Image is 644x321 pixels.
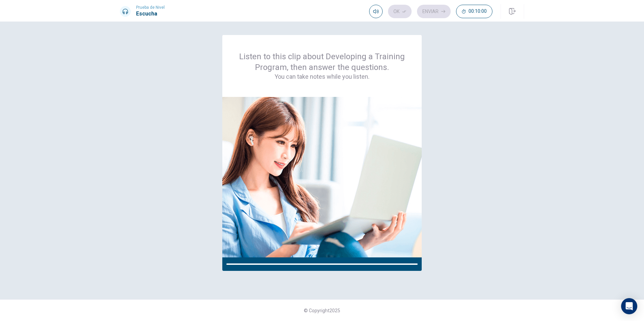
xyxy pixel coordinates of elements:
span: © Copyright 2025 [304,308,340,313]
img: passage image [222,97,422,257]
h1: Escucha [136,10,165,18]
span: Prueba de Nivel [136,5,165,10]
div: Listen to this clip about Developing a Training Program, then answer the questions. [238,51,406,81]
h4: You can take notes while you listen. [238,73,406,81]
button: 00:10:00 [456,5,492,18]
span: 00:10:00 [469,9,487,14]
div: Open Intercom Messenger [621,298,637,314]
